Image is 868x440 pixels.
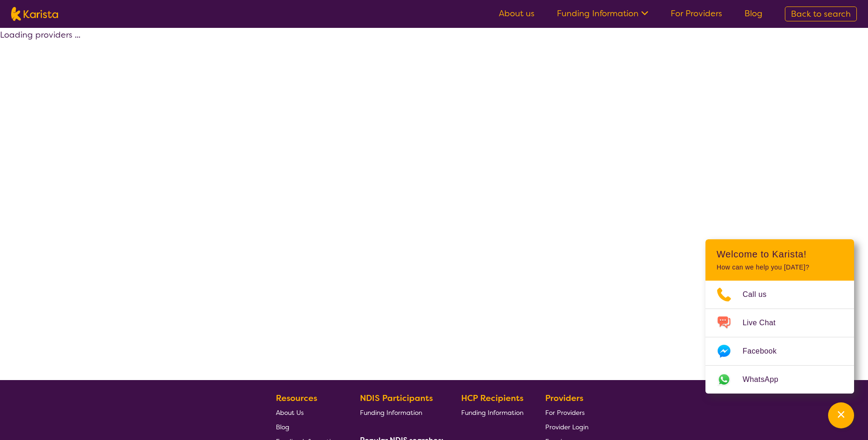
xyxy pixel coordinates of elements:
img: Karista logo [11,7,58,21]
a: About us [499,8,535,19]
span: Facebook [743,344,788,358]
a: Funding Information [557,8,648,19]
span: Funding Information [360,408,422,417]
span: Funding Information [461,408,523,417]
span: About Us [276,408,304,417]
a: Web link opens in a new tab. [705,366,854,394]
a: Funding Information [461,405,523,420]
div: Channel Menu [705,239,854,394]
h2: Welcome to Karista! [717,249,843,260]
ul: Choose channel [705,281,854,394]
span: Call us [743,288,778,302]
span: Blog [276,423,289,431]
a: For Providers [545,405,588,420]
span: Back to search [791,8,851,20]
a: Funding Information [360,405,440,420]
span: Live Chat [743,316,787,330]
a: Blog [276,420,338,434]
a: About Us [276,405,338,420]
b: Providers [545,393,583,404]
a: Blog [744,8,763,19]
span: WhatsApp [743,373,790,387]
span: Provider Login [545,423,588,431]
p: How can we help you [DATE]? [717,263,843,271]
b: HCP Recipients [461,393,523,404]
a: For Providers [671,8,722,19]
a: Provider Login [545,420,588,434]
button: Channel Menu [828,402,854,428]
a: Back to search [785,7,857,21]
b: NDIS Participants [360,393,433,404]
b: Resources [276,393,317,404]
span: For Providers [545,408,585,417]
